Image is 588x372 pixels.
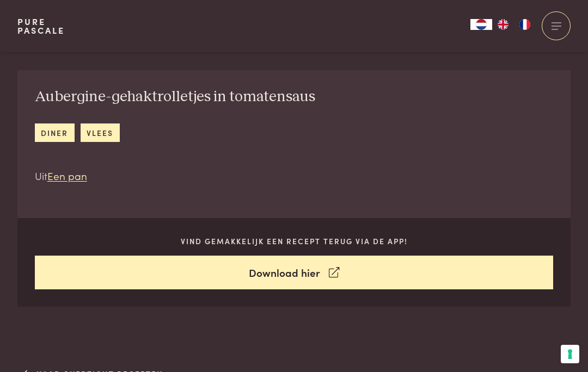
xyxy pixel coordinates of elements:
[35,256,554,290] a: Download hier
[470,19,492,30] div: Language
[470,19,536,30] aside: Language selected: Nederlands
[35,235,554,247] p: Vind gemakkelijk een recept terug via de app!
[81,123,120,141] a: vlees
[35,168,315,184] p: Uit
[470,19,492,30] a: NL
[47,168,87,183] a: Een pan
[561,345,579,363] button: Uw voorkeuren voor toestemming voor trackingtechnologieën
[17,17,65,35] a: PurePascale
[35,88,315,107] h2: Aubergine-gehaktrolletjes in tomatensaus
[492,19,514,30] a: EN
[35,123,75,141] a: diner
[514,19,536,30] a: FR
[492,19,536,30] ul: Language list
